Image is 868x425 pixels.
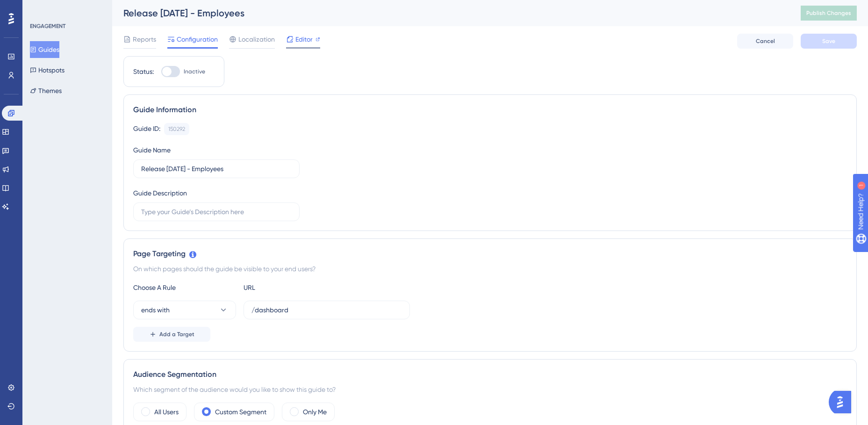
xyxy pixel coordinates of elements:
[141,164,292,174] input: Type your Guide’s Name here
[30,22,65,30] div: ENGAGEMENT
[133,248,847,259] div: Page Targeting
[801,6,857,21] button: Publish Changes
[30,62,65,79] button: Hotspots
[154,406,179,418] label: All Users
[133,301,236,319] button: ends with
[184,68,205,75] span: Inactive
[22,2,58,14] span: Need Help?
[806,9,851,17] span: Publish Changes
[65,5,68,12] div: 1
[141,207,292,217] input: Type your Guide’s Description here
[141,304,170,316] span: ends with
[251,305,402,315] input: yourwebsite.com/path
[295,34,313,45] span: Editor
[133,263,847,274] div: On which pages should the guide be visible to your end users?
[133,66,154,77] div: Status:
[238,34,275,45] span: Localization
[133,104,847,115] div: Guide Information
[133,327,210,342] button: Add a Target
[159,331,194,338] span: Add a Target
[133,369,847,380] div: Audience Segmentation
[244,282,346,293] div: URL
[133,144,171,156] div: Guide Name
[829,388,857,416] iframe: UserGuiding AI Assistant Launcher
[303,406,327,418] label: Only Me
[822,37,835,45] span: Save
[168,125,185,133] div: 150292
[133,34,156,45] span: Reports
[756,37,775,45] span: Cancel
[215,406,266,418] label: Custom Segment
[30,41,59,58] button: Guides
[133,384,847,395] div: Which segment of the audience would you like to show this guide to?
[133,282,236,293] div: Choose A Rule
[123,7,777,20] div: Release [DATE] - Employees
[133,187,187,199] div: Guide Description
[133,123,160,135] div: Guide ID:
[801,34,857,49] button: Save
[30,82,62,99] button: Themes
[177,34,218,45] span: Configuration
[737,34,793,49] button: Cancel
